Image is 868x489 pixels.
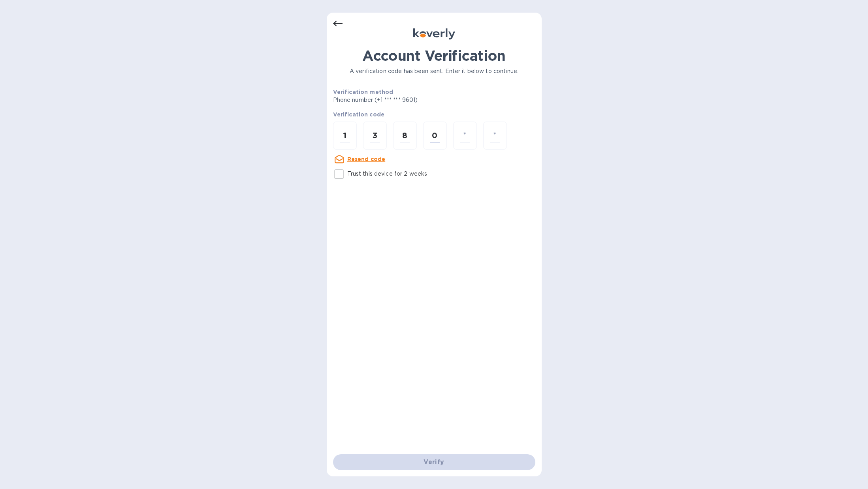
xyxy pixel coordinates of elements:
h1: Account Verification [333,47,535,64]
p: Phone number (+1 *** *** 9601) [333,96,478,104]
p: Verification code [333,111,535,118]
b: Verification method [333,89,394,95]
u: Resend code [347,156,386,162]
p: Trust this device for 2 weeks [347,170,427,178]
p: A verification code has been sent. Enter it below to continue. [333,67,535,75]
